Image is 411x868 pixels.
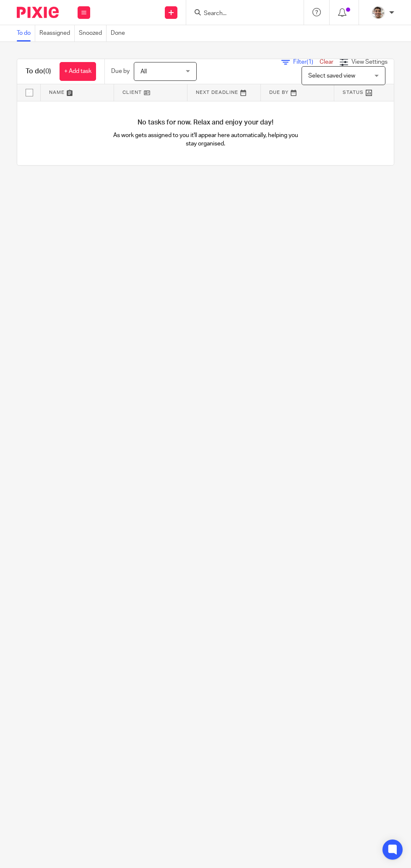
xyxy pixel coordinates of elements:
a: Snoozed [79,25,107,41]
input: Search [203,10,278,18]
h4: No tasks for now. Relax and enjoy your day! [17,118,394,127]
a: Reassigned [39,25,75,41]
span: All [140,69,147,75]
a: Clear [320,59,333,65]
span: View Settings [351,59,388,65]
img: PXL_20240409_141816916.jpg [372,6,385,19]
span: Filter [293,59,320,65]
span: (1) [307,59,313,65]
a: To do [17,25,35,41]
p: Due by [111,67,130,75]
h1: To do [26,67,51,76]
span: (0) [43,68,51,75]
a: Done [111,25,129,41]
span: Select saved view [308,73,355,79]
a: + Add task [60,62,96,81]
p: As work gets assigned to you it'll appear here automatically, helping you stay organised. [112,131,300,148]
img: Pixie [17,7,59,18]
